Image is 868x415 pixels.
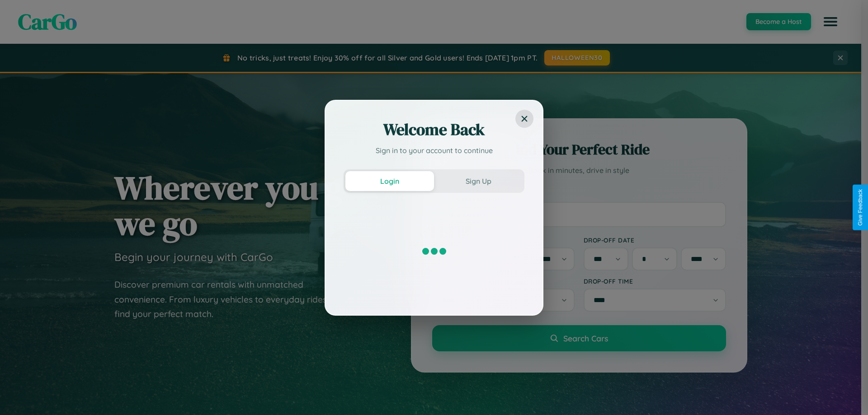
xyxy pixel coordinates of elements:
h2: Welcome Back [344,119,524,140]
p: Sign in to your account to continue [344,145,524,156]
iframe: Intercom live chat [9,384,31,406]
div: Give Feedback [857,189,863,226]
button: Login [345,171,434,191]
button: Sign Up [434,171,523,191]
